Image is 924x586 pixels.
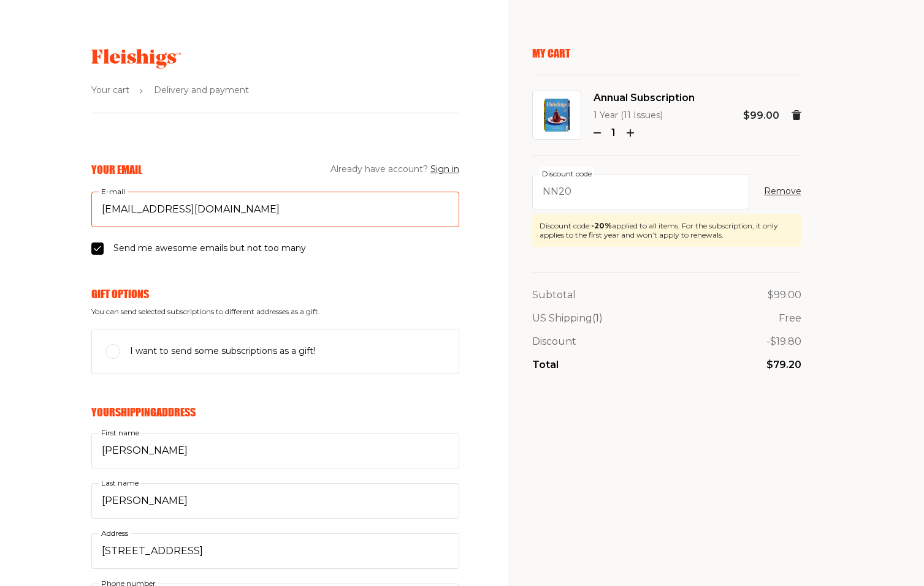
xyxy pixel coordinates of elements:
[91,533,459,569] input: Address
[91,192,459,227] input: E-mail
[768,287,801,303] p: $99.00
[766,334,801,350] p: - $19.80
[594,90,695,106] span: Annual Subscription
[532,287,576,303] p: Subtotal
[91,83,129,98] span: Your cart
[99,527,131,540] label: Address
[532,174,749,209] input: Discount code
[743,108,779,124] p: $99.00
[91,242,104,255] input: Send me awesome emails but not too many
[99,185,128,198] label: E-mail
[779,310,801,326] p: Free
[532,310,603,326] p: US Shipping (1)
[91,287,459,301] h6: Gift Options
[544,99,570,132] img: Annual Subscription Image
[99,476,141,490] label: Last name
[606,125,622,141] p: 1
[105,344,120,359] input: I want to send some subscriptions as a gift!
[540,222,794,239] div: Discount code: applied to all items. For the subscription, it only applies to the first year and ...
[330,162,459,177] span: Already have account?
[540,167,594,181] label: Discount code
[113,241,306,256] span: Send me awesome emails but not too many
[591,221,612,230] span: - 20 %
[91,433,459,468] input: First name
[91,483,459,519] input: Last name
[532,47,801,60] p: My Cart
[532,334,576,350] p: Discount
[764,184,801,199] button: Remove
[532,357,559,373] p: Total
[91,307,459,316] span: You can send selected subscriptions to different addresses as a gift.
[766,357,801,373] p: $79.20
[91,405,459,419] h6: Your Shipping Address
[594,108,695,123] p: 1 Year (11 Issues)
[130,344,315,359] span: I want to send some subscriptions as a gift!
[91,163,142,176] h6: Your Email
[99,426,142,440] label: First name
[430,162,459,177] button: Sign in
[154,83,249,98] span: Delivery and payment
